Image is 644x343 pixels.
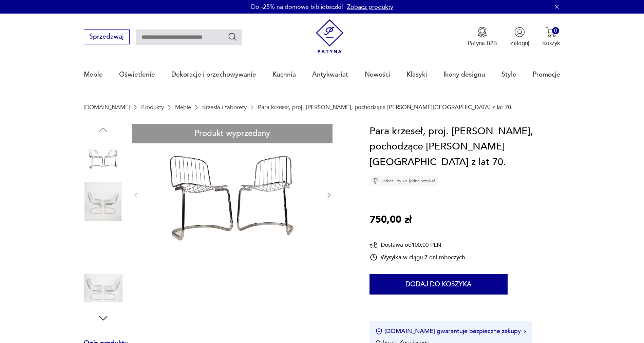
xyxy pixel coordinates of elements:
button: 0Koszyk [542,27,560,47]
img: Ikona medalu [477,27,488,37]
a: Ikony designu [443,59,485,90]
div: Unikat - tylko jedna sztuka! [370,176,438,186]
a: Ikona medaluPatyna B2B [468,27,497,47]
div: Produkt wyprzedany [132,124,333,144]
img: Patyna - sklep z meblami i dekoracjami vintage [312,19,347,54]
h1: Para krzeseł, proj. [PERSON_NAME], pochodzące [PERSON_NAME][GEOGRAPHIC_DATA] z lat 70. [370,124,560,170]
p: Do -25% na domowe biblioteczki! [251,3,343,11]
p: Koszyk [542,39,560,47]
img: Zdjęcie produktu Para krzeseł, proj. Gastone Rinaldi, pochodzące z Włoch z lat 70. [84,182,122,221]
a: Klasyki [406,59,427,90]
img: Ikona dostawy [370,241,378,249]
img: Zdjęcie produktu Para krzeseł, proj. Gastone Rinaldi, pochodzące z Włoch z lat 70. [147,124,317,266]
a: Zobacz produkty [347,3,393,11]
img: Ikona strzałki w prawo [524,330,526,333]
a: Promocje [533,59,560,90]
button: [DOMAIN_NAME] gwarantuje bezpieczne zakupy [376,327,526,336]
div: Dostawa od 100,00 PLN [370,241,465,249]
div: Wysyłka w ciągu 7 dni roboczych [370,253,465,261]
p: 750,00 zł [370,212,412,228]
img: Zdjęcie produktu Para krzeseł, proj. Gastone Rinaldi, pochodzące z Włoch z lat 70. [84,269,122,307]
a: Antykwariat [312,59,348,90]
a: Meble [84,59,103,90]
div: 0 [552,27,559,34]
a: Produkty [141,104,164,110]
a: Nowości [365,59,390,90]
button: Dodaj do koszyka [370,274,508,295]
a: Dekoracje i przechowywanie [171,59,256,90]
a: Meble [175,104,191,110]
a: Style [501,59,516,90]
a: Kuchnia [272,59,296,90]
img: Ikonka użytkownika [514,27,525,37]
button: Zaloguj [510,27,529,47]
img: Ikona koszyka [546,27,556,37]
img: Ikona certyfikatu [376,328,382,335]
a: Oświetlenie [119,59,155,90]
a: Sprzedawaj [84,35,130,40]
button: Szukaj [228,32,238,42]
a: [DOMAIN_NAME] [84,104,130,110]
img: Zdjęcie produktu Para krzeseł, proj. Gastone Rinaldi, pochodzące z Włoch z lat 70. [84,226,122,264]
button: Sprzedawaj [84,29,130,44]
p: Patyna B2B [468,39,497,47]
img: Zdjęcie produktu Para krzeseł, proj. Gastone Rinaldi, pochodzące z Włoch z lat 70. [84,139,122,178]
button: Patyna B2B [468,27,497,47]
p: Zaloguj [510,39,529,47]
img: Ikona diamentu [372,178,378,184]
p: Para krzeseł, proj. [PERSON_NAME], pochodzące [PERSON_NAME][GEOGRAPHIC_DATA] z lat 70. [258,104,513,110]
a: Krzesła i taborety [202,104,247,110]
